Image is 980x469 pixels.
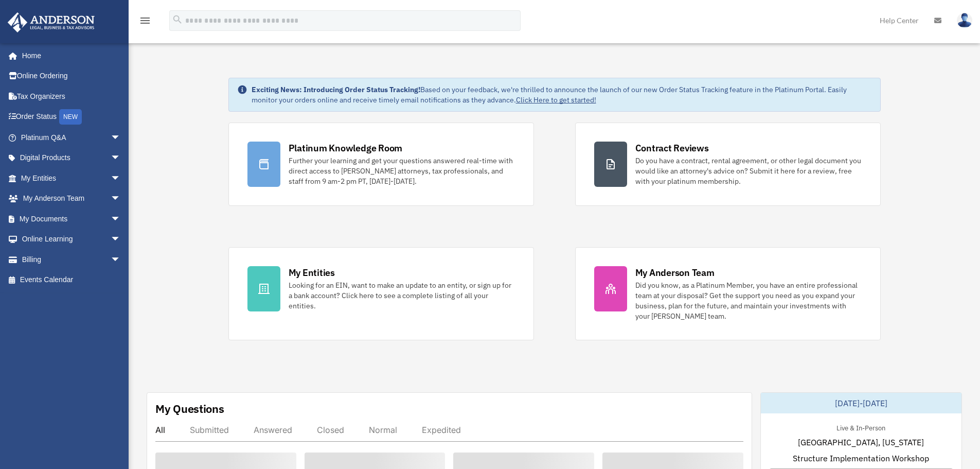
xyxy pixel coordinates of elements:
div: My Anderson Team [635,266,715,279]
a: Order StatusNEW [7,107,136,128]
div: Live & In-Person [828,422,894,432]
a: Online Ordering [7,66,136,86]
a: Events Calendar [7,270,136,290]
a: My Entitiesarrow_drop_down [7,168,136,188]
a: Click Here to get started! [516,95,596,105]
a: My Entities Looking for an EIN, want to make an update to an entity, or sign up for a bank accoun... [228,247,534,340]
a: Platinum Q&Aarrow_drop_down [7,127,136,148]
span: [GEOGRAPHIC_DATA], [US_STATE] [798,436,924,448]
a: My Anderson Teamarrow_drop_down [7,188,136,209]
div: My Entities [289,266,335,279]
img: User Pic [957,13,972,28]
div: All [155,425,165,435]
a: Contract Reviews Do you have a contract, rental agreement, or other legal document you would like... [575,123,881,206]
a: My Anderson Team Did you know, as a Platinum Member, you have an entire professional team at your... [575,247,881,340]
a: Platinum Knowledge Room Further your learning and get your questions answered real-time with dire... [228,123,534,206]
span: arrow_drop_down [111,188,131,210]
div: Expedited [422,425,461,435]
a: My Documentsarrow_drop_down [7,209,136,229]
span: arrow_drop_down [111,209,131,230]
a: Online Learningarrow_drop_down [7,229,136,250]
i: menu [139,14,151,27]
div: Normal [369,425,397,435]
div: Further your learning and get your questions answered real-time with direct access to [PERSON_NAM... [289,155,515,186]
span: arrow_drop_down [111,148,131,169]
div: Submitted [190,425,229,435]
a: menu [139,18,151,27]
div: Do you have a contract, rental agreement, or other legal document you would like an attorney's ad... [635,155,862,186]
div: My Questions [155,401,224,416]
span: arrow_drop_down [111,229,131,250]
div: Answered [254,425,292,435]
div: NEW [59,109,82,125]
img: Anderson Advisors Platinum Portal [5,12,98,32]
div: Platinum Knowledge Room [289,142,403,154]
span: arrow_drop_down [111,249,131,270]
div: Based on your feedback, we're thrilled to announce the launch of our new Order Status Tracking fe... [252,84,872,105]
div: Contract Reviews [635,142,709,154]
a: Digital Productsarrow_drop_down [7,148,136,168]
span: arrow_drop_down [111,127,131,148]
i: search [172,14,183,25]
div: Looking for an EIN, want to make an update to an entity, or sign up for a bank account? Click her... [289,280,515,311]
span: arrow_drop_down [111,168,131,189]
a: Home [7,45,131,66]
div: Closed [317,425,344,435]
div: Did you know, as a Platinum Member, you have an entire professional team at your disposal? Get th... [635,280,862,321]
strong: Exciting News: Introducing Order Status Tracking! [252,85,420,94]
div: [DATE]-[DATE] [761,393,961,413]
span: Structure Implementation Workshop [793,452,929,464]
a: Tax Organizers [7,86,136,107]
a: Billingarrow_drop_down [7,249,136,270]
